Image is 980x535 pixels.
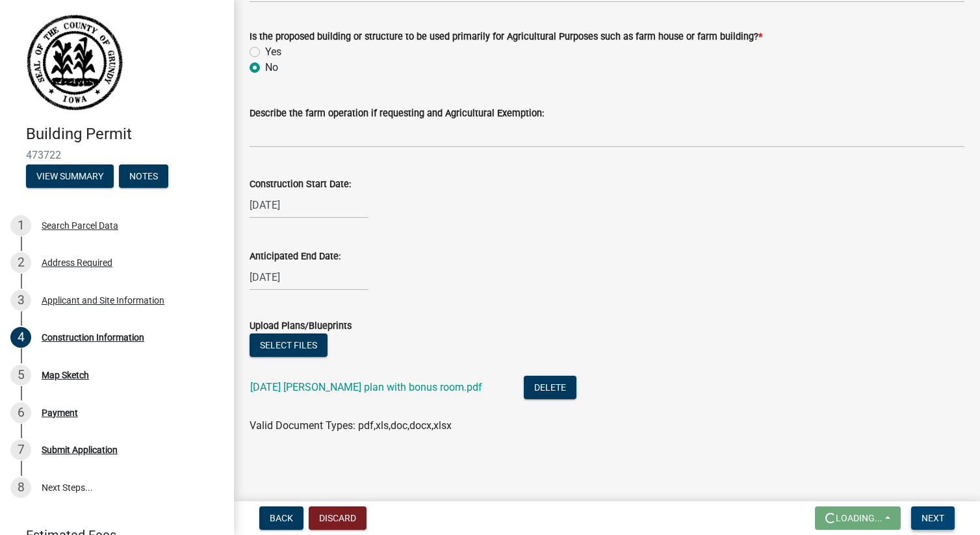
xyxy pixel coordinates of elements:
div: Payment [42,408,78,417]
label: Is the proposed building or structure to be used primarily for Agricultural Purposes such as farm... [250,33,762,42]
div: 7 [10,439,31,460]
button: Select files [250,333,328,357]
input: mm/dd/yyyy [250,264,368,291]
h4: Building Permit [26,125,224,144]
div: Submit Application [42,445,118,454]
button: Loading... [815,506,901,530]
button: Back [259,506,303,530]
div: 4 [10,327,31,348]
img: tab_keywords_by_traffic_grey.svg [129,75,140,86]
div: v 4.0.25 [36,21,64,31]
label: Anticipated End Date: [250,252,341,261]
div: Domain Overview [49,77,116,85]
div: 2 [10,252,31,273]
div: Construction Information [42,333,144,342]
div: 6 [10,402,31,423]
div: 1 [10,215,31,236]
span: Next [922,513,944,523]
img: tab_domain_overview_orange.svg [35,75,45,86]
a: [DATE] [PERSON_NAME] plan with bonus room.pdf [250,381,482,393]
button: Discard [309,506,367,530]
div: 8 [10,477,31,498]
button: Delete [524,376,576,399]
wm-modal-confirm: Notes [119,172,168,182]
div: 3 [10,290,31,311]
img: Grundy County, Iowa [26,14,123,111]
div: Keywords by Traffic [144,77,219,85]
button: Notes [119,164,168,188]
div: Applicant and Site Information [42,296,164,305]
label: Describe the farm operation if requesting and Agricultural Exemption: [250,109,544,118]
button: Next [911,506,955,530]
img: website_grey.svg [21,34,31,44]
span: Back [270,513,293,523]
div: 5 [10,365,31,385]
div: Map Sketch [42,371,89,380]
label: No [265,60,278,75]
wm-modal-confirm: Delete Document [524,382,576,395]
img: logo_orange.svg [21,21,31,31]
label: Yes [265,44,281,60]
span: Valid Document Types: pdf,xls,doc,docx,xlsx [250,419,452,432]
input: mm/dd/yyyy [250,192,368,218]
wm-modal-confirm: Summary [26,172,114,182]
label: Construction Start Date: [250,180,351,189]
div: Domain: [DOMAIN_NAME] [34,34,143,44]
span: Loading... [836,513,883,523]
label: Upload Plans/Blueprints [250,322,352,331]
div: Address Required [42,258,112,267]
button: View Summary [26,164,114,188]
span: 473722 [26,149,208,161]
div: Search Parcel Data [42,221,118,230]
